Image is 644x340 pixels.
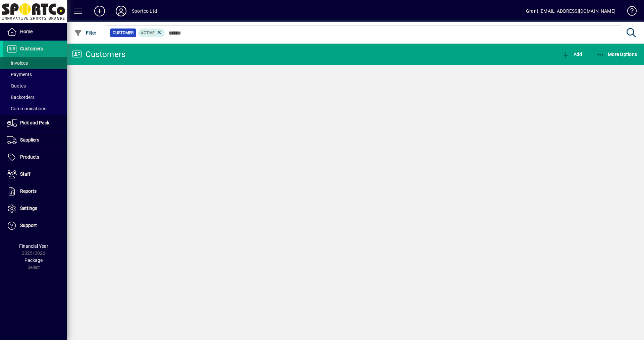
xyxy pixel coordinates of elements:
[72,49,125,60] div: Customers
[526,6,615,16] div: Grant [EMAIL_ADDRESS][DOMAIN_NAME]
[20,29,33,34] span: Home
[7,106,46,111] span: Communications
[7,83,26,89] span: Quotes
[72,27,98,39] button: Filter
[3,132,67,149] a: Suppliers
[3,149,67,166] a: Products
[20,171,31,177] span: Staff
[20,46,43,51] span: Customers
[89,5,110,17] button: Add
[596,52,637,57] span: More Options
[560,48,584,60] button: Add
[595,48,639,60] button: More Options
[3,217,67,234] a: Support
[7,72,32,77] span: Payments
[3,80,67,92] a: Quotes
[20,120,49,125] span: Pick and Pack
[7,60,28,66] span: Invoices
[110,5,132,17] button: Profile
[20,188,37,194] span: Reports
[562,52,582,57] span: Add
[3,183,67,200] a: Reports
[3,57,67,69] a: Invoices
[20,154,39,160] span: Products
[3,166,67,183] a: Staff
[19,243,48,249] span: Financial Year
[74,30,97,36] span: Filter
[132,6,157,16] div: Sportco Ltd
[20,223,37,228] span: Support
[138,29,165,37] mat-chip: Activation Status: Active
[20,206,37,211] span: Settings
[7,95,35,100] span: Backorders
[3,200,67,217] a: Settings
[3,69,67,80] a: Payments
[141,31,155,35] span: Active
[3,115,67,131] a: Pick and Pack
[3,92,67,103] a: Backorders
[24,258,43,263] span: Package
[3,23,67,40] a: Home
[622,1,636,23] a: Knowledge Base
[20,137,39,143] span: Suppliers
[3,103,67,114] a: Communications
[113,30,133,36] span: Customer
